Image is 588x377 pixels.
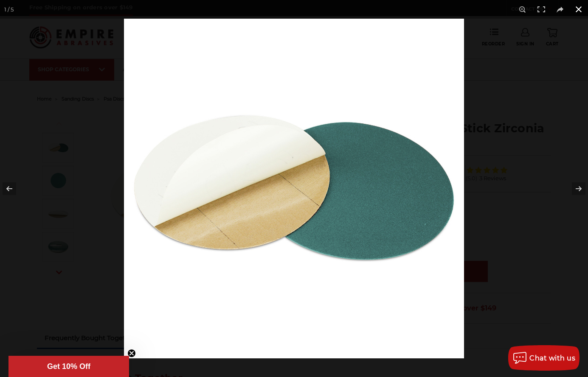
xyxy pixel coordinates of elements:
[127,349,136,357] button: Close teaser
[124,19,464,358] img: Self_Adhesive_Zirconia_Cloth_Backed_Sanding_Disc__61884.1598379705.jpg
[529,354,575,362] span: Chat with us
[8,356,129,377] div: Get 10% OffClose teaser
[508,345,580,371] button: Chat with us
[47,362,90,371] span: Get 10% Off
[558,168,588,210] button: Next (arrow right)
